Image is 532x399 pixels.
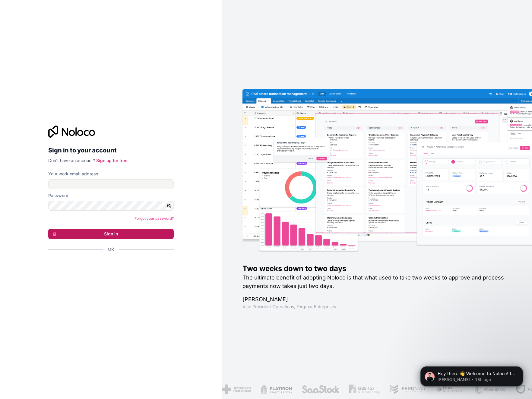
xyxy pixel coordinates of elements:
input: Email address [48,179,174,189]
label: Your work email address [48,171,98,177]
h2: Sign in to your account [48,145,174,156]
h1: [PERSON_NAME] [242,295,513,304]
span: Or [108,246,114,252]
h1: Vice President Operations , Fergmar Enterprises [242,304,513,310]
label: Password [48,193,68,199]
a: Sign up for free [96,158,127,163]
h1: Two weeks down to two days [242,264,513,273]
iframe: Sign in with Google Button [45,259,172,272]
img: /assets/fergmar-CudnrXN5.png [389,385,426,394]
span: Don't have an account? [48,158,95,163]
input: Password [48,201,174,211]
h2: The ultimate benefit of adopting Noloco is that what used to take two weeks to approve and proces... [242,273,513,290]
img: /assets/flatiron-C8eUkumj.png [261,385,292,394]
img: /assets/saastock-C6Zbiodz.png [301,385,339,394]
a: Forgot your password? [135,216,174,221]
iframe: Intercom notifications message [411,354,532,396]
img: /assets/american-red-cross-BAupjrZR.png [222,385,251,394]
img: /assets/gbstax-C-GtDUiK.png [349,385,380,394]
button: Sign in [48,229,174,239]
